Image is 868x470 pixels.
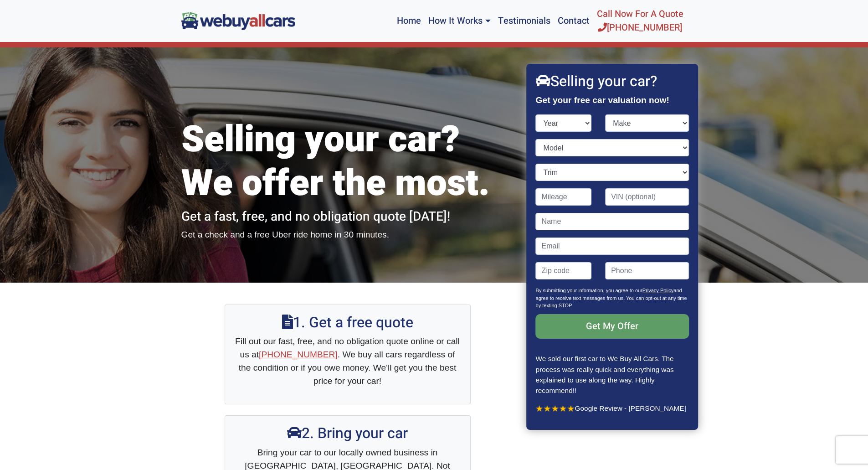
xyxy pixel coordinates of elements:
[536,73,689,90] h2: Selling your car?
[605,188,689,206] input: VIN (optional)
[536,95,669,105] strong: Get your free car valuation now!
[536,403,689,413] p: Google Review - [PERSON_NAME]
[536,213,689,230] input: Name
[605,262,689,279] input: Phone
[234,335,461,387] p: Fill out our fast, free, and no obligation quote online or call us at . We buy all cars regardles...
[234,425,461,442] h2: 2. Bring your car
[536,314,689,339] input: Get My Offer
[425,4,494,38] a: How It Works
[642,288,673,293] a: Privacy Policy
[536,188,592,206] input: Mileage
[259,350,338,359] a: [PHONE_NUMBER]
[536,287,689,314] p: By submitting your information, you agree to our and agree to receive text messages from us. You ...
[536,238,689,255] input: Email
[234,314,461,331] h2: 1. Get a free quote
[181,209,514,225] h2: Get a fast, free, and no obligation quote [DATE]!
[181,228,514,242] p: Get a check and a free Uber ride home in 30 minutes.
[536,353,689,395] p: We sold our first car to We Buy All Cars. The process was really quick and everything was explain...
[593,4,687,38] a: Call Now For A Quote[PHONE_NUMBER]
[494,4,554,38] a: Testimonials
[393,4,425,38] a: Home
[536,262,592,279] input: Zip code
[554,4,593,38] a: Contact
[536,114,689,353] form: Contact form
[181,118,514,206] h1: Selling your car? We offer the most.
[181,12,295,30] img: We Buy All Cars in NJ logo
